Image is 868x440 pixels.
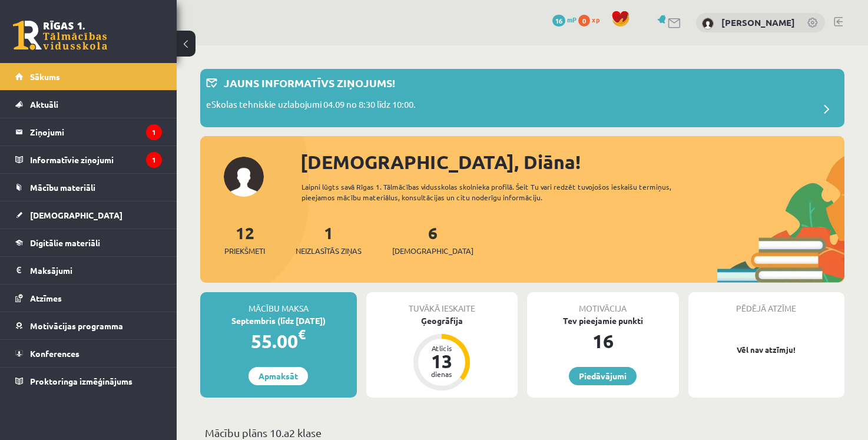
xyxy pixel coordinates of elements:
a: Piedāvājumi [569,367,637,385]
a: Rīgas 1. Tālmācības vidusskola [13,21,107,50]
div: Pēdējā atzīme [688,292,845,315]
a: 0 xp [578,15,605,24]
span: Motivācijas programma [30,320,123,331]
div: dienas [424,370,459,378]
span: Konferences [30,348,79,359]
div: 16 [527,327,679,355]
a: 6[DEMOGRAPHIC_DATA] [392,222,473,257]
div: Tuvākā ieskaite [366,292,518,315]
a: Ziņojumi1 [15,118,162,145]
a: Atzīmes [15,284,162,312]
div: 55.00 [200,327,357,355]
i: 1 [146,124,162,140]
a: Apmaksāt [249,367,308,385]
a: 16 mP [552,15,577,24]
span: Digitālie materiāli [30,237,100,248]
a: Motivācijas programma [15,312,162,339]
p: Jauns informatīvs ziņojums! [224,75,395,91]
span: Priekšmeti [224,245,265,257]
a: Ģeogrāfija Atlicis 13 dienas [366,315,518,392]
i: 1 [146,152,162,168]
a: 1Neizlasītās ziņas [296,222,362,257]
img: Diāna Matašova [702,18,714,29]
legend: Ziņojumi [30,118,162,145]
span: Aktuāli [30,99,58,110]
a: Sākums [15,63,162,90]
span: [DEMOGRAPHIC_DATA] [30,210,122,220]
span: Atzīmes [30,293,62,303]
div: Motivācija [527,292,679,315]
span: 0 [578,15,590,27]
div: Tev pieejamie punkti [527,315,679,327]
a: 12Priekšmeti [224,222,265,257]
div: Atlicis [424,345,459,352]
a: Mācību materiāli [15,174,162,201]
span: € [298,326,306,343]
div: Ģeogrāfija [366,315,518,327]
span: 16 [552,15,565,27]
a: Konferences [15,340,162,367]
a: Maksājumi [15,257,162,284]
span: Sākums [30,71,60,82]
a: Jauns informatīvs ziņojums! eSkolas tehniskie uzlabojumi 04.09 no 8:30 līdz 10:00. [206,75,839,121]
span: Neizlasītās ziņas [296,245,362,257]
a: Informatīvie ziņojumi1 [15,146,162,173]
div: Laipni lūgts savā Rīgas 1. Tālmācības vidusskolas skolnieka profilā. Šeit Tu vari redzēt tuvojošo... [302,181,688,203]
span: Proktoringa izmēģinājums [30,376,132,386]
a: Proktoringa izmēģinājums [15,368,162,395]
div: Mācību maksa [200,292,357,315]
p: eSkolas tehniskie uzlabojumi 04.09 no 8:30 līdz 10:00. [206,98,416,114]
a: [DEMOGRAPHIC_DATA] [15,201,162,229]
span: Mācību materiāli [30,182,95,193]
span: mP [567,15,577,24]
a: Digitālie materiāli [15,229,162,256]
p: Vēl nav atzīmju! [694,344,839,356]
a: Aktuāli [15,91,162,118]
span: xp [592,15,599,24]
legend: Maksājumi [30,257,162,284]
div: [DEMOGRAPHIC_DATA], Diāna! [300,148,844,176]
a: [PERSON_NAME] [721,16,795,28]
div: Septembris (līdz [DATE]) [200,315,357,327]
legend: Informatīvie ziņojumi [30,146,162,173]
div: 13 [424,352,459,370]
span: [DEMOGRAPHIC_DATA] [392,245,473,257]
